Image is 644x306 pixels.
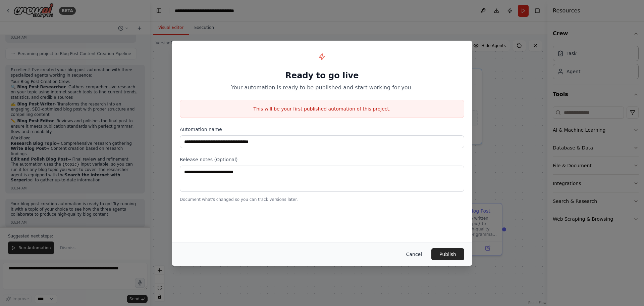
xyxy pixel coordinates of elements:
[180,156,464,163] label: Release notes (Optional)
[180,84,464,92] p: Your automation is ready to be published and start working for you.
[431,248,464,260] button: Publish
[180,70,464,81] h1: Ready to go live
[180,105,464,112] p: This will be your first published automation of this project.
[401,248,427,260] button: Cancel
[180,197,464,202] p: Document what's changed so you can track versions later.
[180,126,464,133] label: Automation name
